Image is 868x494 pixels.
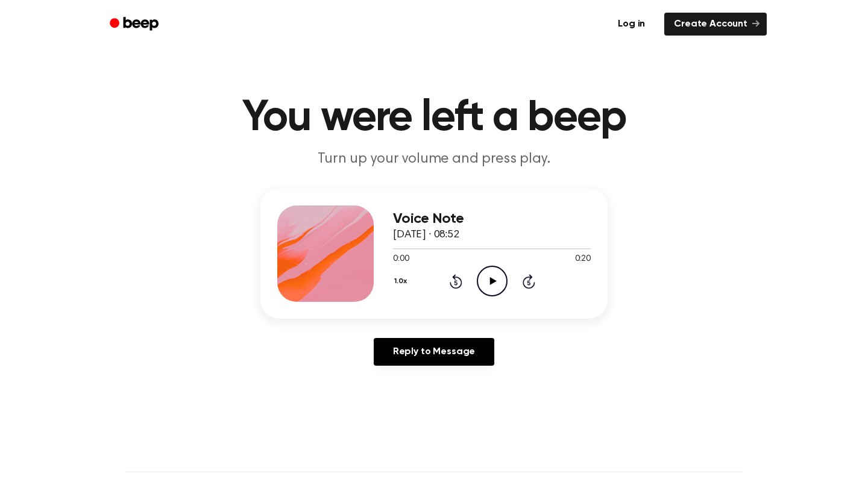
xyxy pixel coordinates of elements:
a: Create Account [664,13,767,36]
a: Log in [606,10,657,38]
button: 1.0x [393,271,411,292]
span: 0:20 [575,253,591,266]
h3: Voice Note [393,211,591,227]
p: Turn up your volume and press play. [203,149,665,169]
a: Beep [101,13,169,36]
span: 0:00 [393,253,409,266]
a: Reply to Message [374,338,494,366]
h1: You were left a beep [125,96,743,140]
span: [DATE] · 08:52 [393,230,459,240]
